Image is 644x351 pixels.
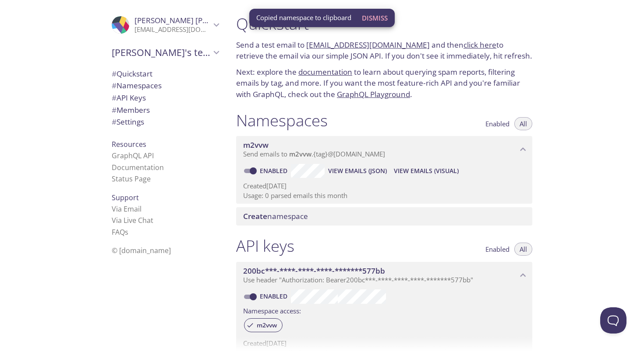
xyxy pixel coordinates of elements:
[298,67,352,77] a: documentation
[112,80,162,90] span: Namespaces
[243,211,308,221] span: namespace
[243,181,525,191] p: Created [DATE]
[125,227,128,237] span: s
[112,46,211,59] span: [PERSON_NAME]'s team
[243,304,301,316] label: Namespace access:
[390,164,462,178] button: View Emails (Visual)
[600,307,626,334] iframe: Help Scout Beacon - Open
[105,10,226,39] div: Pedro Dias
[244,318,283,332] div: m2vvw
[251,321,282,329] span: m2vvw
[514,243,532,256] button: All
[112,246,171,255] span: © [DOMAIN_NAME]
[243,211,267,221] span: Create
[236,66,532,100] p: Next: explore the to learn about querying spam reports, filtering emails by tag, and more. If you...
[325,164,390,178] button: View Emails (JSON)
[306,40,430,50] a: [EMAIL_ADDRESS][DOMAIN_NAME]
[236,207,532,226] div: Create namespace
[105,104,226,116] div: Members
[256,13,351,22] span: Copied namespace to clipboard
[112,69,152,79] span: Quickstart
[236,14,532,34] h1: Quickstart
[112,117,144,127] span: Settings
[289,149,311,158] span: m2vvw
[236,136,532,163] div: m2vvw namespace
[134,15,255,25] span: [PERSON_NAME] [PERSON_NAME]
[112,80,117,90] span: #
[105,92,226,104] div: API Keys
[112,69,117,79] span: #
[112,227,128,237] a: FAQ
[112,204,142,214] a: Via Email
[337,89,410,99] a: GraphQL Playground
[105,68,226,80] div: Quickstart
[112,93,117,103] span: #
[480,243,515,256] button: Enabled
[112,193,139,202] span: Support
[105,116,226,128] div: Team Settings
[258,292,291,300] a: Enabled
[112,215,153,225] a: Via Live Chat
[112,117,117,127] span: #
[112,151,154,160] a: GraphQL API
[134,25,211,34] p: [EMAIL_ADDRESS][DOMAIN_NAME]
[236,236,294,256] h1: API keys
[362,12,388,24] span: Dismiss
[112,105,117,115] span: #
[112,139,146,149] span: Resources
[328,166,387,176] span: View Emails (JSON)
[358,10,391,26] button: Dismiss
[105,80,226,92] div: Namespaces
[258,167,291,175] a: Enabled
[105,41,226,64] div: Pedro's team
[514,117,532,130] button: All
[236,111,328,130] h1: Namespaces
[480,117,515,130] button: Enabled
[112,105,150,115] span: Members
[243,191,525,200] p: Usage: 0 parsed emails this month
[464,40,496,50] a: click here
[243,149,385,158] span: Send emails to . {tag} @[DOMAIN_NAME]
[112,174,151,184] a: Status Page
[236,39,532,62] p: Send a test email to and then to retrieve the email via our simple JSON API. If you don't see it ...
[243,140,269,150] span: m2vvw
[394,166,459,176] span: View Emails (Visual)
[112,93,146,103] span: API Keys
[112,163,164,172] a: Documentation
